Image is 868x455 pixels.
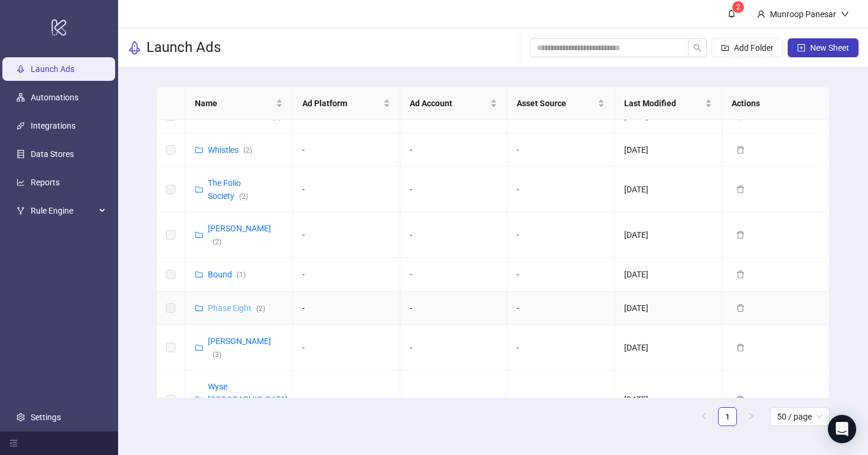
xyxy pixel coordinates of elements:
[507,371,615,429] td: -
[615,292,722,325] td: [DATE]
[507,212,615,258] td: -
[736,270,745,279] span: delete
[293,133,400,167] td: -
[734,43,774,53] span: Add Folder
[195,231,203,239] span: folder
[208,336,271,359] a: [PERSON_NAME](3)
[293,371,400,429] td: -
[788,38,859,57] button: New Sheet
[400,325,508,371] td: -
[243,146,252,155] span: ( 2 )
[615,212,722,258] td: [DATE]
[185,87,293,120] th: Name
[841,10,849,18] span: down
[400,212,508,258] td: -
[742,407,761,426] li: Next Page
[736,3,740,11] span: 2
[400,167,508,212] td: -
[736,343,745,352] span: delete
[146,38,221,57] h3: Launch Ads
[239,192,248,201] span: ( 2 )
[694,407,713,426] li: Previous Page
[293,325,400,371] td: -
[742,407,761,426] button: right
[828,415,856,443] div: Open Intercom Messenger
[722,87,830,120] th: Actions
[293,292,400,325] td: -
[293,167,400,212] td: -
[400,258,508,292] td: -
[31,413,61,422] a: Settings
[208,145,252,155] a: Whistles(2)
[615,258,722,292] td: [DATE]
[624,97,703,110] span: Last Modified
[195,343,203,352] span: folder
[615,133,722,167] td: [DATE]
[237,271,246,279] span: ( 1 )
[195,395,203,404] span: folder
[128,41,142,55] span: rocket
[213,351,221,359] span: ( 3 )
[507,133,615,167] td: -
[293,212,400,258] td: -
[208,303,265,313] a: Phase Eight(2)
[694,407,713,426] button: left
[615,87,722,120] th: Last Modified
[736,146,745,154] span: delete
[615,371,722,429] td: [DATE]
[410,97,488,110] span: Ad Account
[736,395,745,404] span: delete
[213,238,221,246] span: ( 2 )
[208,270,246,279] a: Bound(1)
[736,185,745,194] span: delete
[732,1,744,13] sup: 2
[195,146,203,154] span: folder
[517,97,595,110] span: Asset Source
[9,439,18,447] span: menu-fold
[302,97,381,110] span: Ad Platform
[770,407,830,426] div: Page Size
[31,93,79,102] a: Automations
[195,270,203,279] span: folder
[757,10,765,18] span: user
[293,258,400,292] td: -
[195,185,203,194] span: folder
[208,224,271,246] a: [PERSON_NAME](2)
[507,325,615,371] td: -
[721,44,729,52] span: folder-add
[31,149,74,159] a: Data Stores
[507,292,615,325] td: -
[208,382,288,417] a: Wyse [GEOGRAPHIC_DATA](1)
[700,413,707,420] span: left
[765,8,841,21] div: Munroop Panesar
[195,97,273,110] span: Name
[615,167,722,212] td: [DATE]
[17,207,25,215] span: fork
[777,408,823,425] span: 50 / page
[718,407,737,426] li: 1
[719,408,736,425] a: 1
[400,87,508,120] th: Ad Account
[507,167,615,212] td: -
[797,44,805,52] span: plus-square
[256,305,265,313] span: ( 2 )
[400,133,508,167] td: -
[712,38,783,57] button: Add Folder
[400,292,508,325] td: -
[31,64,74,74] a: Launch Ads
[615,325,722,371] td: [DATE]
[293,87,400,120] th: Ad Platform
[693,44,701,52] span: search
[31,121,76,130] a: Integrations
[727,9,736,18] span: bell
[507,87,615,120] th: Asset Source
[748,413,755,420] span: right
[736,231,745,239] span: delete
[31,178,60,187] a: Reports
[400,371,508,429] td: -
[507,258,615,292] td: -
[208,178,248,201] a: The Folio Society(2)
[195,304,203,312] span: folder
[736,304,745,312] span: delete
[810,43,849,53] span: New Sheet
